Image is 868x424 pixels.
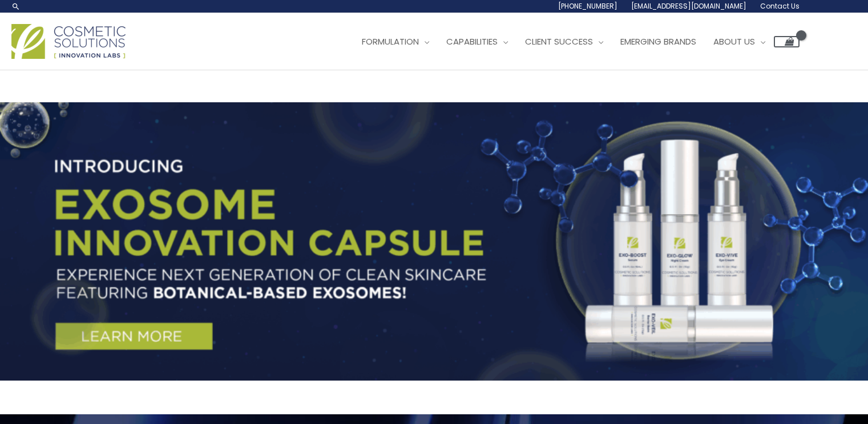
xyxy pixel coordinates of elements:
a: Emerging Brands [612,25,705,59]
span: Contact Us [760,1,800,11]
a: Client Success [516,25,612,59]
span: Formulation [362,35,419,47]
span: [EMAIL_ADDRESS][DOMAIN_NAME] [631,1,746,11]
span: About Us [713,35,755,47]
a: View Shopping Cart, empty [774,36,800,47]
span: Capabilities [446,35,498,47]
a: Search icon link [11,2,21,11]
span: Client Success [525,35,593,47]
a: Formulation [353,25,438,59]
a: About Us [705,25,774,59]
span: Emerging Brands [620,35,696,47]
a: Capabilities [438,25,516,59]
span: [PHONE_NUMBER] [558,1,617,11]
img: Cosmetic Solutions Logo [11,24,126,59]
nav: Site Navigation [345,25,800,59]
